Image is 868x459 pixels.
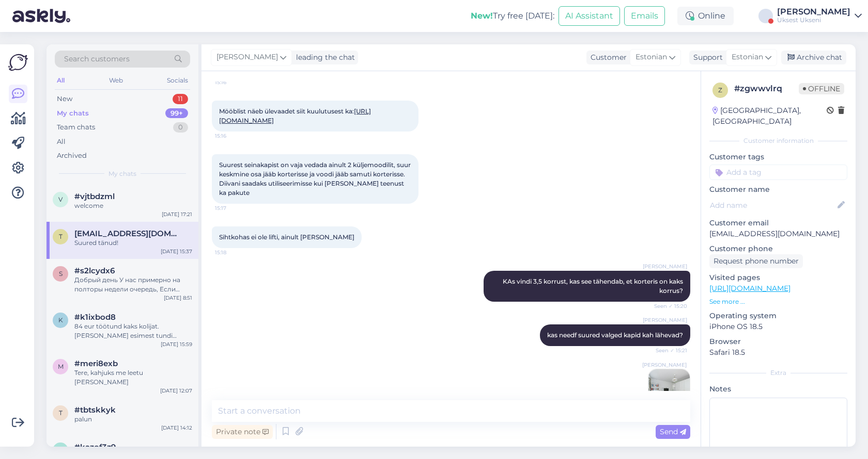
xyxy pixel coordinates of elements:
[503,277,685,294] span: KAs vindi 3,5 korrust, kas see tähendab, et korteris on kaks korrus?
[215,132,254,140] span: 15:16
[57,94,72,104] div: New
[173,122,188,133] div: 0
[74,368,192,387] div: Tere, kahjuks me leetu [PERSON_NAME]
[212,425,273,439] div: Private note
[161,424,192,432] div: [DATE] 14:12
[162,210,192,218] div: [DATE] 17:21
[734,83,799,95] div: # zgwwvlrq
[219,107,371,124] span: Mööblist näeb ülevaadet siit kuulutusest ka:
[709,347,847,358] p: Safari 18.5
[660,427,686,436] span: Send
[709,310,847,321] p: Operating system
[173,94,188,104] div: 11
[216,52,278,63] span: [PERSON_NAME]
[709,152,847,162] p: Customer tags
[57,137,66,147] div: All
[709,336,847,347] p: Browser
[709,284,791,293] a: [URL][DOMAIN_NAME]
[709,165,847,180] input: Add a tag
[709,136,847,145] div: Customer information
[781,51,846,64] div: Archive chat
[74,275,192,294] div: Добрый день У нас примерно на полторы недели очередь, Если [PERSON_NAME] быстро надо то помочь не...
[161,340,192,348] div: [DATE] 15:59
[709,321,847,332] p: iPhone OS 18.5
[636,52,667,63] span: Estonian
[219,161,412,196] span: Suurest seinakapist on vaja vedada ainult 2 küljemoodilit, suur keskmine osa jääb korterisse ja v...
[57,151,87,161] div: Archived
[57,122,95,133] div: Team chats
[709,272,847,283] p: Visited pages
[689,52,723,63] div: Support
[74,405,116,415] span: #tbtskkyk
[471,10,554,22] div: Try free [DATE]:
[215,249,254,256] span: 15:18
[74,322,192,340] div: 84 eur töötund kaks kolijat. [PERSON_NAME] esimest tundi ajaarvestus veerandtunnise täpsusega. Ta...
[74,201,192,210] div: welcome
[718,86,722,94] span: z
[648,302,687,310] span: Seen ✓ 15:20
[109,169,136,178] span: My chats
[559,6,620,26] button: AI Assistant
[648,369,690,411] img: Attachment
[709,228,847,239] p: [EMAIL_ADDRESS][DOMAIN_NAME]
[292,52,355,63] div: leading the chat
[777,16,850,24] div: Uksest Ukseni
[165,74,190,87] div: Socials
[648,347,687,354] span: Seen ✓ 15:21
[677,7,734,25] div: Online
[777,8,862,24] a: [PERSON_NAME]Uksest Ukseni
[777,8,850,16] div: [PERSON_NAME]
[74,266,115,275] span: #s2lcydx6
[74,442,116,452] span: #kazof3z9
[709,243,847,254] p: Customer phone
[643,263,687,270] span: [PERSON_NAME]
[58,316,63,324] span: k
[58,363,64,370] span: m
[160,387,192,395] div: [DATE] 12:07
[643,316,687,324] span: [PERSON_NAME]
[59,409,63,417] span: t
[58,195,63,203] span: v
[709,297,847,306] p: See more ...
[709,218,847,228] p: Customer email
[55,74,67,87] div: All
[59,270,63,277] span: s
[59,233,63,240] span: t
[709,184,847,195] p: Customer name
[710,200,835,211] input: Add name
[215,78,254,86] span: 15:16
[74,359,118,368] span: #meri8exb
[74,192,115,201] span: #vjtbdzml
[58,446,63,454] span: k
[8,53,28,72] img: Askly Logo
[799,83,844,94] span: Offline
[547,331,683,339] span: kas needf suured valged kapid kah lähevad?
[164,294,192,302] div: [DATE] 8:51
[712,105,827,127] div: [GEOGRAPHIC_DATA], [GEOGRAPHIC_DATA]
[624,6,665,26] button: Emails
[709,254,803,268] div: Request phone number
[161,248,192,255] div: [DATE] 15:37
[74,313,116,322] span: #k1ixbod8
[74,238,192,248] div: Suured tänud!
[471,11,493,21] b: New!
[709,368,847,378] div: Extra
[642,361,687,369] span: [PERSON_NAME]
[215,204,254,212] span: 15:17
[64,54,130,64] span: Search customers
[709,384,847,395] p: Notes
[732,52,763,63] span: Estonian
[586,52,627,63] div: Customer
[165,108,188,119] div: 99+
[107,74,125,87] div: Web
[74,229,182,238] span: tuulitammeemail@gmail.com
[57,108,89,119] div: My chats
[74,415,192,424] div: palun
[219,233,354,241] span: Sihtkohas ei ole lifti, ainult [PERSON_NAME]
